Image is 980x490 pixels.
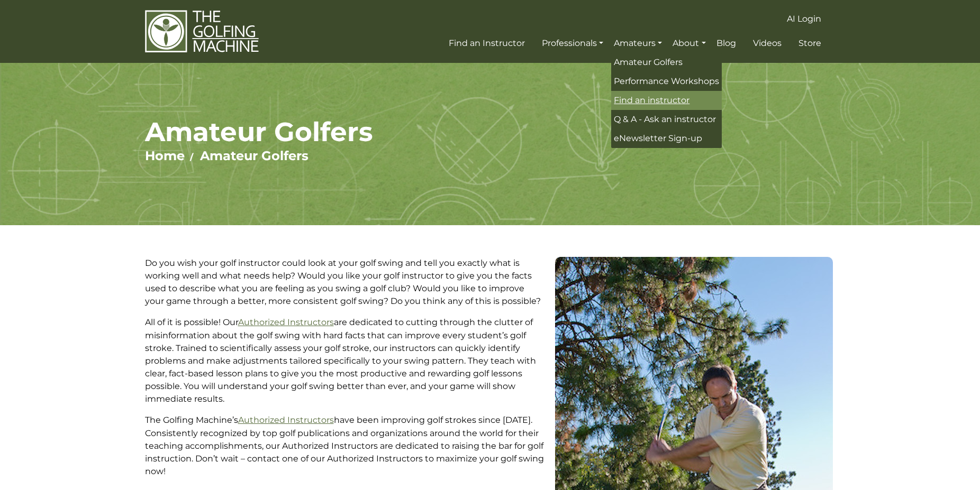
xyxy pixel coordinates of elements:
span: Store [798,38,821,48]
h1: Amateur Golfers [145,116,836,148]
span: Videos [753,38,782,48]
a: Amateurs [611,34,665,53]
a: AI Login [784,10,824,29]
a: Amateur Golfers [611,53,722,72]
a: Authorized Instructors [238,415,334,425]
span: Amateur Golfers [614,57,683,67]
span: Find an instructor [614,95,689,105]
p: Do you wish your golf instructor could look at your golf swing and tell you exactly what is worki... [145,257,545,308]
a: Professionals [539,34,606,53]
p: The Golfing Machine’s have been improving golf strokes since [DATE]. Consistently recognized by t... [145,413,545,478]
p: All of it is possible! Our are dedicated to cutting through the clutter of misinformation about t... [145,316,545,405]
a: Store [796,34,824,53]
a: About [670,34,708,53]
a: Performance Workshops [611,72,722,91]
a: Q & A - Ask an instructor [611,110,722,129]
ul: Amateurs [611,53,722,148]
a: Find an instructor [611,91,722,110]
a: Find an Instructor [446,34,528,53]
span: eNewsletter Sign-up [614,133,702,143]
a: Authorized Instructors [238,317,334,327]
span: Q & A - Ask an instructor [614,114,716,124]
span: Blog [716,38,736,48]
a: Videos [750,34,784,53]
a: Home [145,148,185,163]
span: Find an Instructor [449,38,525,48]
a: Amateur Golfers [200,148,308,163]
a: eNewsletter Sign-up [611,129,722,148]
a: Blog [714,34,739,53]
img: The Golfing Machine [145,10,259,53]
span: AI Login [787,14,821,24]
span: Performance Workshops [614,76,719,86]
